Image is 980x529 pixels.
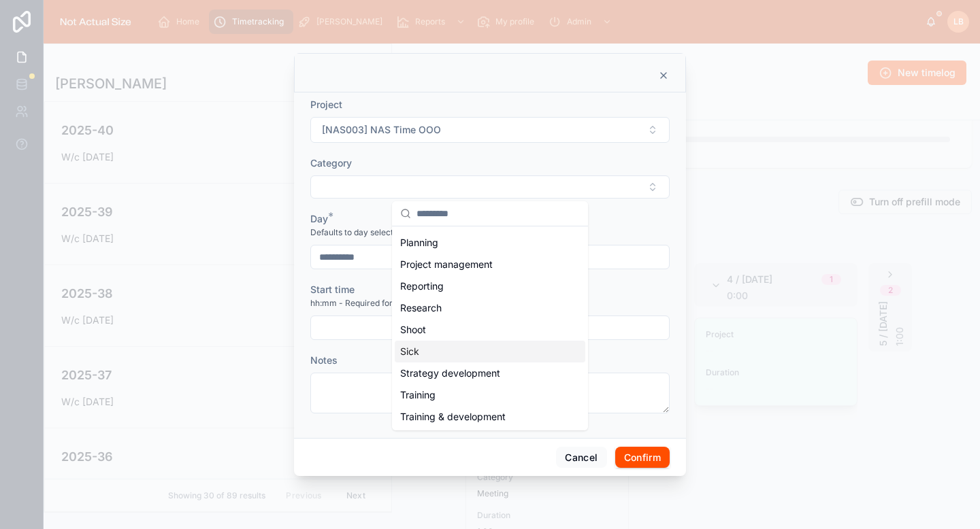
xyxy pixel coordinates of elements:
[310,99,342,110] span: Project
[615,447,670,468] button: Confirm
[400,410,506,424] span: Training & development
[400,323,426,337] span: Shoot
[400,301,442,315] span: Research
[400,345,419,358] span: Sick
[310,284,355,295] span: Start time
[310,298,449,309] span: hh:mm - Required for Holiday / OOO
[556,447,606,468] button: Cancel
[310,227,435,238] span: Defaults to day selected in week
[310,117,670,143] button: Select Button
[322,123,441,137] span: [NAS003] NAS Time OOO
[400,279,444,293] span: Reporting
[310,175,670,199] button: Select Button
[310,213,328,224] span: Day
[310,354,338,366] span: Notes
[392,226,588,430] div: Suggestions
[400,236,438,250] span: Planning
[400,366,500,380] span: Strategy development
[310,157,352,169] span: Category
[400,388,436,402] span: Training
[400,258,493,271] span: Project management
